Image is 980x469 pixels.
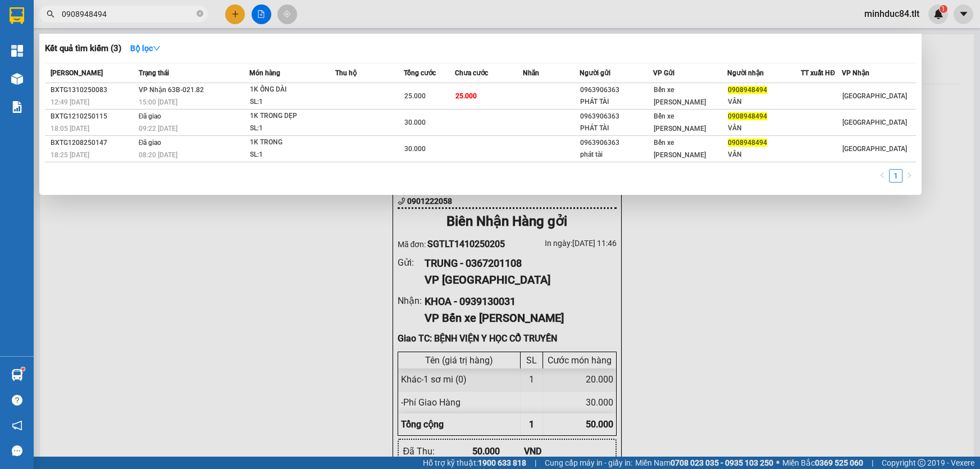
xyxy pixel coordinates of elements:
[139,86,204,94] span: VP Nhận 63B-021.82
[250,96,334,108] div: SL: 1
[197,10,203,17] span: close-circle
[728,139,767,147] span: 0908948494
[51,125,89,133] span: 18:05 [DATE]
[47,10,54,18] span: search
[45,43,121,54] h3: Kết quả tìm kiếm ( 3 )
[455,69,488,77] span: Chưa cước
[250,122,334,135] div: SL: 1
[404,69,436,77] span: Tổng cước
[654,86,706,106] span: Bến xe [PERSON_NAME]
[12,420,22,431] span: notification
[728,112,767,120] span: 0908948494
[51,69,103,77] span: [PERSON_NAME]
[654,139,706,159] span: Bến xe [PERSON_NAME]
[11,369,23,381] img: warehouse-icon
[902,169,916,183] li: Next Page
[10,7,24,24] img: logo-vxr
[580,111,653,122] div: 0963906363
[250,110,334,122] div: 1K TRONG DẸP
[728,149,800,161] div: VÂN
[842,119,907,126] span: [GEOGRAPHIC_DATA]
[580,69,610,77] span: Người gửi
[12,445,22,456] span: message
[876,169,889,183] button: left
[121,39,170,57] button: Bộ lọcdown
[51,137,135,149] div: BXTG1208250147
[580,149,653,161] div: phát tài
[801,69,835,77] span: TT xuất HĐ
[728,96,800,108] div: VÂN
[250,136,334,149] div: 1K TRONG
[580,122,653,134] div: PHÁT TÀI
[139,69,169,77] span: Trạng thái
[404,92,426,100] span: 25.000
[906,172,913,179] span: right
[11,101,23,113] img: solution-icon
[197,9,203,20] span: close-circle
[249,69,280,77] span: Món hàng
[12,395,22,406] span: question-circle
[250,84,334,96] div: 1K ỐNG DÀI
[130,44,161,53] strong: Bộ lọc
[455,92,477,100] span: 25.000
[580,84,653,96] div: 0963906363
[153,44,161,52] span: down
[139,151,177,159] span: 08:20 [DATE]
[890,170,902,182] a: 1
[139,139,162,147] span: Đã giao
[728,122,800,134] div: VÂN
[11,73,23,85] img: warehouse-icon
[11,45,23,57] img: dashboard-icon
[404,145,426,153] span: 30.000
[580,137,653,149] div: 0963906363
[51,151,89,159] span: 18:25 [DATE]
[842,69,869,77] span: VP Nhận
[879,172,886,179] span: left
[62,8,194,20] input: Tìm tên, số ĐT hoặc mã đơn
[876,169,889,183] li: Previous Page
[139,98,177,106] span: 15:00 [DATE]
[842,92,907,100] span: [GEOGRAPHIC_DATA]
[139,125,177,133] span: 09:22 [DATE]
[889,169,902,183] li: 1
[728,86,767,94] span: 0908948494
[139,112,162,120] span: Đã giao
[727,69,764,77] span: Người nhận
[902,169,916,183] button: right
[654,112,706,133] span: Bến xe [PERSON_NAME]
[580,96,653,108] div: PHÁT TÀI
[51,98,89,106] span: 12:49 [DATE]
[21,367,25,371] sup: 1
[51,111,135,122] div: BXTG1210250115
[842,145,907,153] span: [GEOGRAPHIC_DATA]
[335,69,357,77] span: Thu hộ
[51,84,135,96] div: BXTG1310250083
[250,149,334,161] div: SL: 1
[653,69,674,77] span: VP Gửi
[523,69,539,77] span: Nhãn
[404,119,426,126] span: 30.000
